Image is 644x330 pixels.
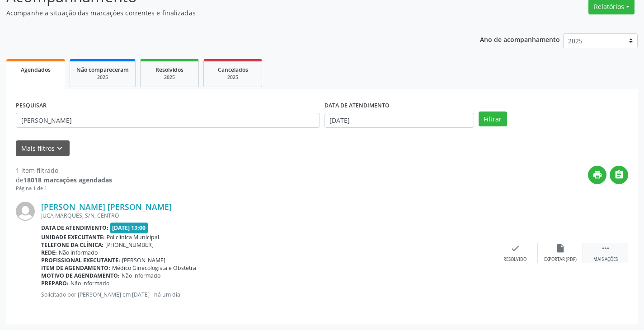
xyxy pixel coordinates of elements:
div: 2025 [147,74,192,81]
button: print [588,166,606,184]
p: Solicitado por [PERSON_NAME] em [DATE] - há um dia [41,291,493,298]
label: DATA DE ATENDIMENTO [324,99,390,113]
div: Página 1 de 1 [16,185,112,192]
div: JUCA MARQUES, S/N, CENTRO [41,212,493,219]
i:  [614,170,624,180]
span: [DATE] 13:00 [110,223,148,233]
div: Resolvido [503,256,526,263]
span: Agendados [21,66,51,74]
div: Exportar (PDF) [544,256,577,263]
div: 2025 [76,74,129,81]
b: Unidade executante: [41,233,105,241]
span: Não compareceram [76,66,129,74]
button:  [610,166,628,184]
input: Selecione um intervalo [324,113,474,128]
i: print [592,170,602,180]
i: check [510,243,520,253]
div: Mais ações [593,256,618,263]
b: Motivo de agendamento: [41,272,120,279]
span: Médico Ginecologista e Obstetra [112,264,196,272]
b: Telefone da clínica: [41,241,103,249]
p: Acompanhe a situação das marcações correntes e finalizadas [6,8,448,18]
span: Cancelados [218,66,248,74]
span: Não informado [59,249,98,256]
span: [PHONE_NUMBER] [105,241,154,249]
b: Rede: [41,249,57,256]
label: PESQUISAR [16,99,47,113]
b: Profissional executante: [41,256,120,264]
div: 2025 [210,74,255,81]
input: Nome, CNS [16,113,320,128]
div: de [16,175,112,185]
span: Policlínica Municipal [107,233,159,241]
b: Preparo: [41,279,69,287]
div: 1 item filtrado [16,166,112,175]
i: keyboard_arrow_down [55,144,65,153]
b: Item de agendamento: [41,264,110,272]
strong: 18018 marcações agendadas [24,176,112,184]
span: [PERSON_NAME] [122,256,165,264]
img: img [16,202,35,221]
a: [PERSON_NAME] [PERSON_NAME] [41,202,172,212]
span: Não informado [71,279,109,287]
span: Não informado [122,272,160,279]
b: Data de atendimento: [41,224,108,232]
button: Mais filtroskeyboard_arrow_down [16,140,70,156]
button: Filtrar [479,112,507,127]
span: Resolvidos [155,66,183,74]
p: Ano de acompanhamento [480,33,560,45]
i: insert_drive_file [555,243,565,253]
i:  [601,243,611,253]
